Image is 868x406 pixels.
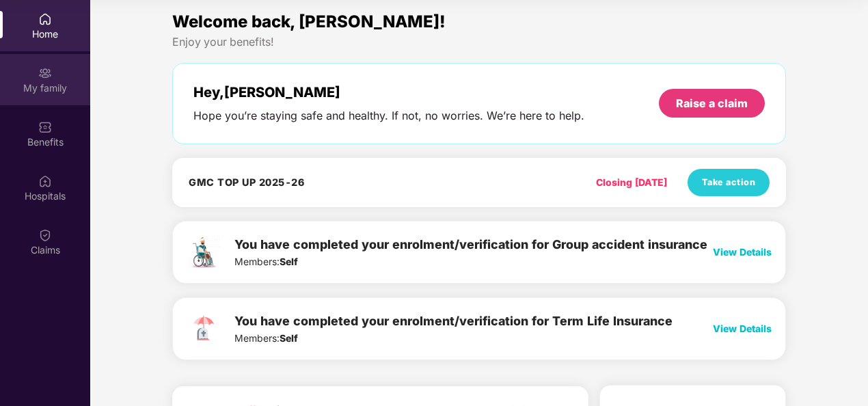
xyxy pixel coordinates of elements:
div: Raise a claim [676,96,748,111]
h4: GMC TOP UP 2025-26 [189,176,304,189]
img: svg+xml;base64,PHN2ZyBpZD0iQmVuZWZpdHMiIHhtbG5zPSJodHRwOi8vd3d3LnczLm9yZy8yMDAwL3N2ZyIgd2lkdGg9Ij... [38,120,52,134]
span: Take action [702,176,756,189]
img: svg+xml;base64,PHN2ZyB4bWxucz0iaHR0cDovL3d3dy53My5vcmcvMjAwMC9zdmciIHdpZHRoPSI3MiIgaGVpZ2h0PSI3Mi... [187,312,221,346]
div: Closing [DATE] [596,175,667,190]
span: View Details [713,323,772,334]
span: You have completed your enrolment/verification for Term Life Insurance [234,314,673,328]
span: You have completed your enrolment/verification for Group accident insurance [234,237,707,252]
img: svg+xml;base64,PHN2ZyBpZD0iSG9zcGl0YWxzIiB4bWxucz0iaHR0cDovL3d3dy53My5vcmcvMjAwMC9zdmciIHdpZHRoPS... [38,174,52,188]
b: Self [280,332,298,344]
img: svg+xml;base64,PHN2ZyBpZD0iQ2xhaW0iIHhtbG5zPSJodHRwOi8vd3d3LnczLm9yZy8yMDAwL3N2ZyIgd2lkdGg9IjIwIi... [38,228,52,242]
img: svg+xml;base64,PHN2ZyBpZD0iSG9tZSIgeG1sbnM9Imh0dHA6Ly93d3cudzMub3JnLzIwMDAvc3ZnIiB3aWR0aD0iMjAiIG... [38,12,52,26]
div: Members: [234,235,707,269]
span: View Details [713,246,772,258]
div: Enjoy your benefits! [172,35,786,49]
button: Take action [688,169,770,196]
div: Hey, [PERSON_NAME] [193,84,584,100]
b: Self [280,256,298,267]
div: Hope you’re staying safe and healthy. If not, no worries. We’re here to help. [193,109,584,123]
img: svg+xml;base64,PHN2ZyB3aWR0aD0iMjAiIGhlaWdodD0iMjAiIHZpZXdCb3g9IjAgMCAyMCAyMCIgZmlsbD0ibm9uZSIgeG... [38,66,52,80]
img: svg+xml;base64,PHN2ZyB4bWxucz0iaHR0cDovL3d3dy53My5vcmcvMjAwMC9zdmciIHdpZHRoPSIxMzIuNzYzIiBoZWlnaH... [187,235,221,269]
div: Members: [234,312,673,346]
span: Welcome back, [PERSON_NAME]! [172,12,446,31]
